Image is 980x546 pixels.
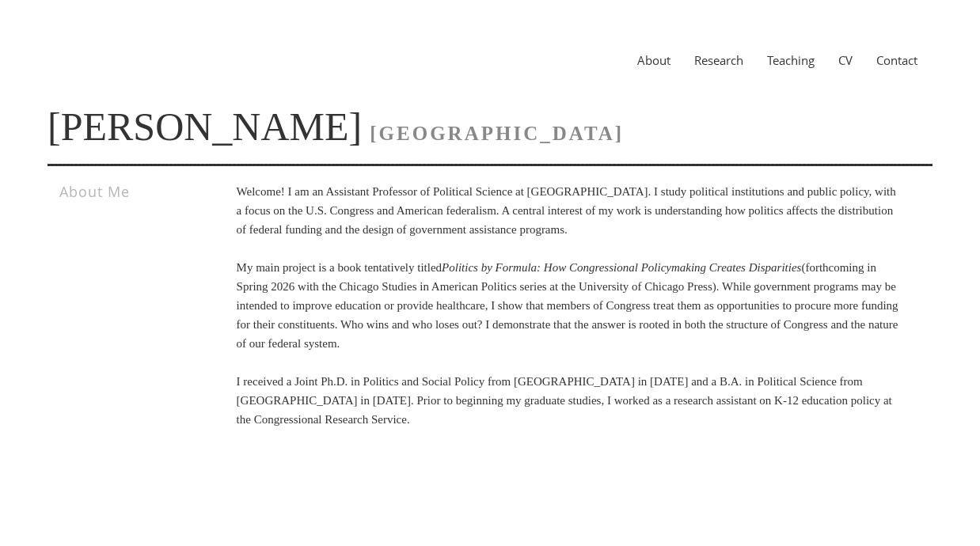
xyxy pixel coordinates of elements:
[755,52,826,68] a: Teaching
[826,52,864,68] a: CV
[59,182,192,201] h3: About Me
[442,261,801,274] i: Politics by Formula: How Congressional Policymaking Creates Disparities
[237,182,901,429] p: Welcome! I am an Assistant Professor of Political Science at [GEOGRAPHIC_DATA]. I study political...
[864,52,929,68] a: Contact
[625,52,682,68] a: About
[370,123,624,144] span: [GEOGRAPHIC_DATA]
[682,52,755,68] a: Research
[47,104,362,149] a: [PERSON_NAME]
